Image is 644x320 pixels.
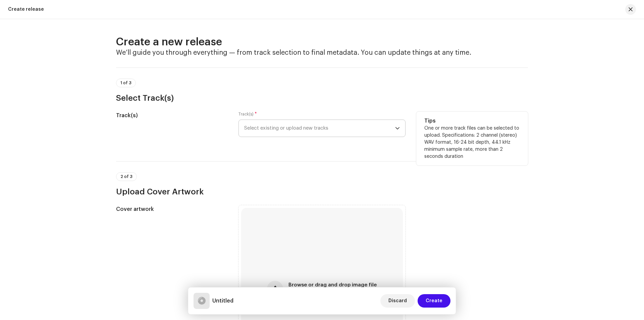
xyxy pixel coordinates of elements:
[395,120,400,137] div: dropdown trigger
[116,35,528,49] h2: Create a new release
[424,125,520,160] p: One or more track files can be selected to upload. Specifications: 2 channel (stereo) WAV format,...
[238,111,257,117] label: Track(s)
[116,111,228,120] h5: Track(s)
[244,120,395,137] span: Select existing or upload new tracks
[424,117,520,125] h5: Tips
[120,81,131,85] span: 1 of 3
[418,294,450,308] button: Create
[116,49,528,57] h4: We’ll guide you through everything — from track selection to final metadata. You can update thing...
[380,294,415,308] button: Discard
[212,297,233,305] h5: Untitled
[288,283,377,287] span: Browse or drag and drop image file
[388,294,407,308] span: Discard
[116,186,528,197] h3: Upload Cover Artwork
[426,294,442,308] span: Create
[120,175,132,179] span: 2 of 3
[116,205,228,213] h5: Cover artwork
[116,93,528,103] h3: Select Track(s)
